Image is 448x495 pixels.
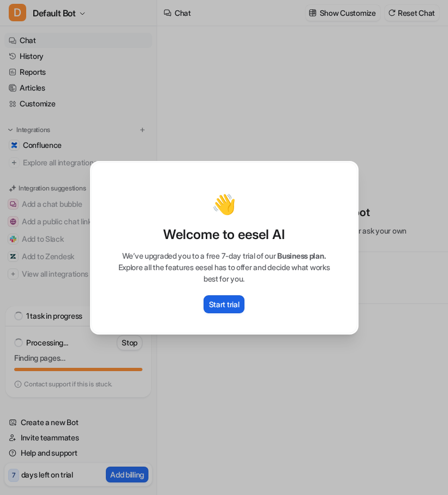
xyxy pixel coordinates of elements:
p: Explore all the features eesel has to offer and decide what works best for you. [103,261,346,284]
button: Start trial [204,295,245,313]
p: 👋 [212,193,236,215]
p: Start trial [209,299,240,310]
span: Business plan. [277,251,326,260]
p: We’ve upgraded you to a free 7-day trial of our [103,250,346,261]
p: Welcome to eesel AI [103,226,346,243]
